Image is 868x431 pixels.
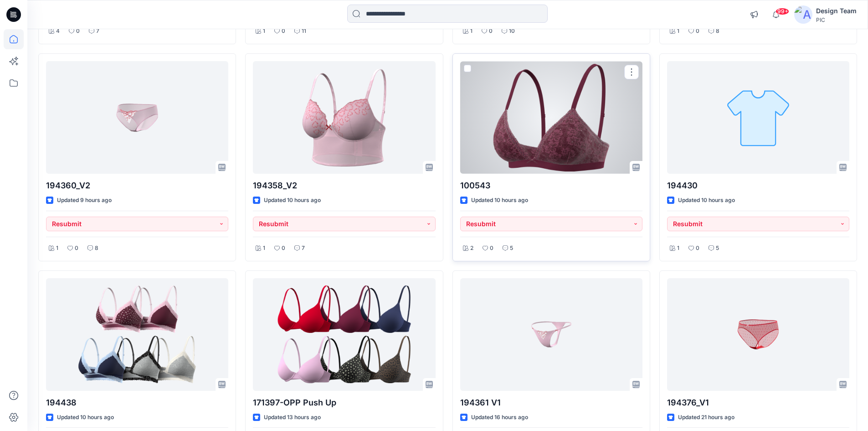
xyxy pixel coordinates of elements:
[490,244,493,253] p: 0
[263,244,265,253] p: 1
[667,396,849,409] p: 194376_V1
[460,179,642,192] p: 100543
[302,26,306,36] p: 11
[816,5,857,16] div: Design Team
[716,26,719,36] p: 8
[46,278,228,391] a: 194438
[677,244,679,253] p: 1
[302,244,305,253] p: 7
[253,396,435,409] p: 171397-OPP Push Up
[816,16,857,23] div: PIC
[282,26,285,36] p: 0
[470,26,473,36] p: 1
[696,26,699,36] p: 0
[776,8,789,15] span: 99+
[716,244,719,253] p: 5
[471,196,528,205] p: Updated 10 hours ago
[56,26,60,36] p: 4
[76,26,80,36] p: 0
[75,244,78,253] p: 0
[57,413,114,422] p: Updated 10 hours ago
[678,196,735,205] p: Updated 10 hours ago
[264,196,321,205] p: Updated 10 hours ago
[253,179,435,192] p: 194358_V2
[46,396,228,409] p: 194438
[96,26,99,36] p: 7
[46,179,228,192] p: 194360_V2
[471,413,528,422] p: Updated 16 hours ago
[678,413,734,422] p: Updated 21 hours ago
[460,61,642,174] a: 100543
[794,5,812,24] img: avatar
[667,61,849,174] a: 194430
[460,278,642,391] a: 194361 V1
[667,179,849,192] p: 194430
[510,244,513,253] p: 5
[667,278,849,391] a: 194376_V1
[460,396,642,409] p: 194361 V1
[489,26,493,36] p: 0
[470,244,473,253] p: 2
[677,26,679,36] p: 1
[95,244,98,253] p: 8
[282,244,285,253] p: 0
[696,244,699,253] p: 0
[509,26,515,36] p: 10
[46,61,228,174] a: 194360_V2
[56,244,58,253] p: 1
[263,26,265,36] p: 1
[253,61,435,174] a: 194358_V2
[57,196,112,205] p: Updated 9 hours ago
[253,278,435,391] a: 171397-OPP Push Up
[264,413,321,422] p: Updated 13 hours ago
